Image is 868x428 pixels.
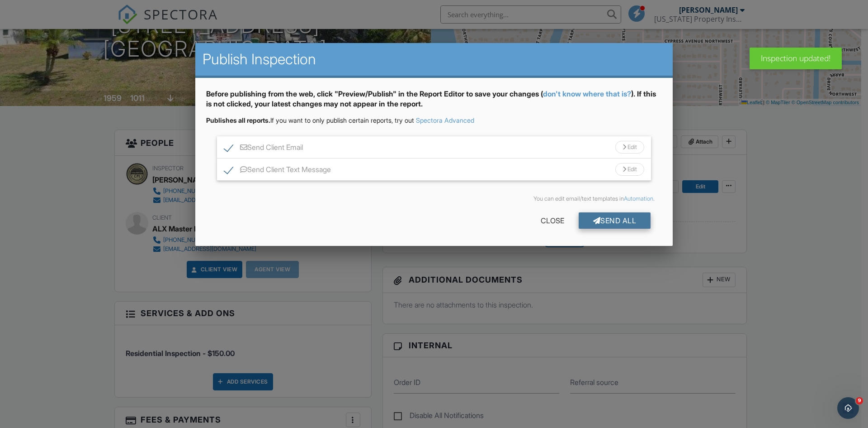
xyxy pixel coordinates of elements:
h2: Publish Inspection [203,50,665,68]
strong: Publishes all reports. [206,116,270,124]
label: Send Client Text Message [224,165,331,177]
div: Send All [579,212,651,229]
iframe: Intercom live chat [837,397,859,419]
div: You can edit email/text templates in . [213,195,655,202]
div: Inspection updated! [750,48,842,69]
span: 9 [856,397,863,404]
div: Before publishing from the web, click "Preview/Publish" in the Report Editor to save your changes... [206,89,662,116]
a: don't know where that is? [543,89,631,98]
a: Automation [624,195,653,202]
a: Spectora Advanced [416,116,474,124]
label: Send Client Email [224,143,303,154]
div: Edit [615,141,644,154]
div: Close [526,212,579,229]
span: If you want to only publish certain reports, try out [206,116,414,124]
div: Edit [615,163,644,176]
